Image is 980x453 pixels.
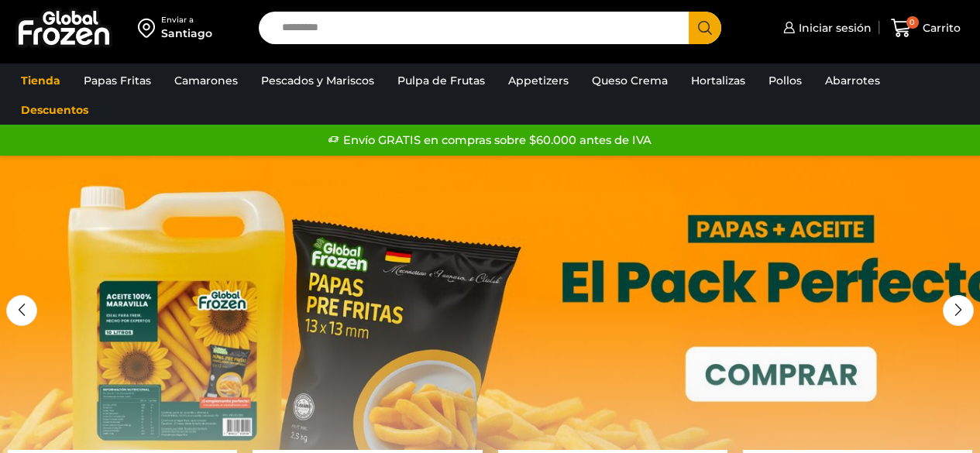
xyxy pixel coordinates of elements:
a: Iniciar sesión [779,12,872,43]
a: Papas Fritas [76,66,159,95]
a: Abarrotes [817,66,888,95]
a: Camarones [167,66,246,95]
a: 0 Carrito [887,10,965,46]
a: Tienda [13,66,68,95]
span: 0 [906,16,919,29]
a: Hortalizas [683,66,753,95]
span: Carrito [919,20,961,36]
a: Pulpa de Frutas [390,66,493,95]
div: Santiago [161,26,212,41]
button: Search button [689,12,721,44]
a: Appetizers [500,66,576,95]
a: Pescados y Mariscos [253,66,382,95]
a: Pollos [761,66,810,95]
div: Enviar a [161,15,212,26]
img: address-field-icon.svg [138,15,161,41]
a: Descuentos [13,95,96,125]
a: Queso Crema [584,66,676,95]
span: Iniciar sesión [795,20,872,36]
